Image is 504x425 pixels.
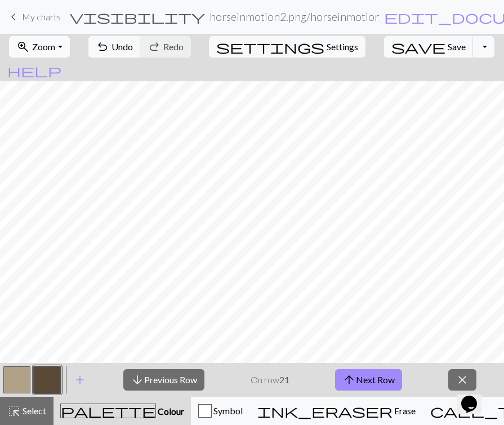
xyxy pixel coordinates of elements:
span: zoom_in [16,39,30,55]
button: Zoom [9,36,69,58]
span: add [73,372,87,388]
strong: 21 [279,374,289,385]
span: palette [61,403,155,419]
span: settings [216,39,324,55]
span: Undo [111,41,133,52]
button: Save [384,36,474,58]
span: help [7,63,61,78]
span: Select [21,405,46,416]
button: Next Row [335,369,402,391]
span: Save [448,41,466,52]
span: Erase [393,405,416,416]
a: My charts [7,7,61,27]
span: keyboard_arrow_left [7,9,20,25]
button: Symbol [191,397,250,425]
span: arrow_upward [342,372,356,388]
span: ink_eraser [257,403,393,419]
span: My charts [22,11,61,22]
iframe: chat widget [457,380,493,414]
span: Colour [156,406,184,417]
span: Zoom [32,41,55,52]
p: On row [251,373,289,387]
span: highlight_alt [7,403,21,419]
button: Previous Row [123,369,204,391]
span: save [391,39,445,55]
i: Settings [216,40,324,54]
span: arrow_downward [131,372,144,388]
button: Colour [53,397,191,425]
span: visibility [70,9,205,25]
button: SettingsSettings [209,36,365,58]
span: undo [96,39,109,55]
button: Undo [88,36,141,58]
span: Settings [327,40,358,54]
span: close [456,372,469,388]
h2: horseinmotion2.png / horseinmotion2.png [209,10,379,23]
button: Erase [250,397,423,425]
span: Symbol [212,405,243,416]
